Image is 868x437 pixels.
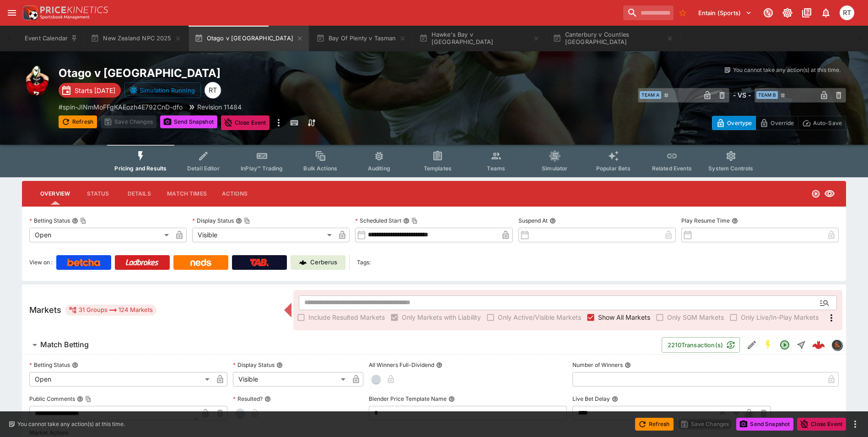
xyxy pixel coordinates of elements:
button: New Zealand NPC 2025 [85,26,187,51]
svg: More [826,312,837,323]
img: rugby_union.png [22,66,51,95]
button: Notifications [818,5,834,21]
p: Public Comments [29,395,75,403]
div: Visible [233,372,349,387]
p: Override [771,118,794,128]
button: Select Tenant [693,5,757,20]
span: Bulk Actions [303,165,337,172]
div: sportingsolutions [831,339,842,350]
img: Sportsbook Management [40,15,90,19]
p: Copy To Clipboard [59,102,183,112]
p: Number of Winners [572,361,623,369]
button: Play Resume Time [732,218,738,224]
button: Bay Of Plenty v Tasman [311,26,412,51]
p: Display Status [192,217,234,224]
p: You cannot take any action(s) at this time. [17,420,125,428]
button: Refresh [635,418,674,431]
p: Auto-Save [813,118,842,128]
span: Pricing and Results [114,165,167,172]
span: Detail Editor [187,165,220,172]
button: Toggle light/dark mode [779,5,796,21]
img: PriceKinetics Logo [20,4,38,22]
button: Copy To Clipboard [85,396,92,402]
label: Tags: [357,255,371,270]
label: View on : [29,255,53,270]
p: All Winners Full-Dividend [369,361,434,369]
button: Edit Detail [744,337,760,353]
button: Actions [214,183,255,205]
button: Richard Tatton [837,3,857,23]
svg: Open [811,189,820,198]
h5: Markets [29,305,61,315]
p: Betting Status [29,217,70,224]
span: Simulator [542,165,567,172]
a: 004cae9a-9b9c-41c9-a18b-532a84e3e2da [809,336,828,354]
svg: Visible [824,188,835,199]
button: Overview [33,183,77,205]
span: Popular Bets [596,165,631,172]
button: Connected to PK [760,5,776,21]
span: Team A [640,91,661,99]
button: Copy To Clipboard [244,218,250,224]
button: Scheduled StartCopy To Clipboard [403,218,410,224]
img: Betcha [67,259,100,266]
button: Match Betting [22,336,662,354]
button: Documentation [798,5,815,21]
button: Open [816,295,833,311]
span: Only Active/Visible Markets [498,312,581,322]
div: Visible [192,228,335,242]
img: PriceKinetics [40,6,108,13]
p: Scheduled Start [355,217,401,224]
button: 2210Transaction(s) [662,337,740,353]
button: Auto-Save [798,116,846,130]
div: 31 Groups 124 Markets [69,305,153,316]
span: Templates [424,165,452,172]
button: Hawke's Bay v [GEOGRAPHIC_DATA] [414,26,545,51]
input: search [623,5,674,20]
button: All Winners Full-Dividend [436,362,442,368]
span: Auditing [368,165,390,172]
button: Simulation Running [124,82,201,98]
button: Match Times [160,183,214,205]
button: more [273,115,284,130]
div: Open [29,228,172,242]
img: Cerberus [299,259,307,266]
button: Copy To Clipboard [411,218,418,224]
button: Blender Price Template Name [448,396,455,402]
span: Only Markets with Liability [402,312,481,322]
svg: Open [779,339,790,350]
button: Close Event [797,418,846,431]
span: Show All Markets [598,312,650,322]
p: Starts [DATE] [75,86,115,95]
button: Close Event [221,115,270,130]
p: Betting Status [29,361,70,369]
button: Otago v [GEOGRAPHIC_DATA] [189,26,309,51]
button: Resulted? [264,396,271,402]
div: Event type filters [107,145,760,177]
a: Cerberus [291,255,345,270]
span: Only SGM Markets [667,312,724,322]
span: Only Live/In-Play Markets [741,312,819,322]
button: Open [776,337,793,353]
p: Live Bet Delay [572,395,610,403]
span: InPlay™ Trading [241,165,283,172]
div: Richard Tatton [205,82,221,98]
img: Ladbrokes [125,259,159,266]
button: Event Calendar [19,26,83,51]
button: Details [119,183,160,205]
p: Blender Price Template Name [369,395,447,403]
button: Canterbury v Counties [GEOGRAPHIC_DATA] [547,26,679,51]
button: Overtype [712,116,756,130]
div: Start From [712,116,846,130]
p: Play Resume Time [681,217,730,224]
button: Status [77,183,119,205]
span: Include Resulted Markets [308,312,385,322]
button: Copy To Clipboard [80,218,86,224]
p: Revision 11484 [197,102,242,112]
button: Number of Winners [625,362,631,368]
button: Betting StatusCopy To Clipboard [72,218,78,224]
span: Related Events [652,165,692,172]
button: Display Status [276,362,283,368]
p: Cerberus [310,258,337,267]
span: Teams [487,165,505,172]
